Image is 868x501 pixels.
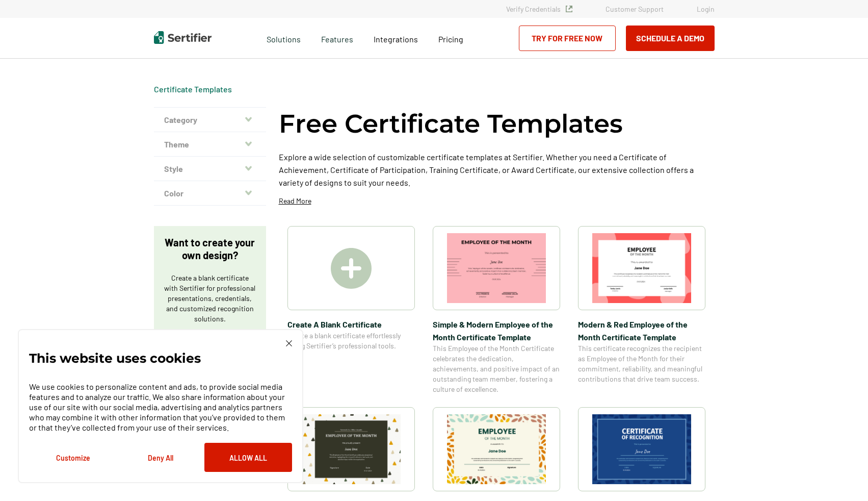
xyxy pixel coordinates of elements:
[29,382,292,433] p: We use cookies to personalize content and ads, to provide social media features and to analyze ou...
[592,414,691,484] img: Modern Dark Blue Employee of the Month Certificate Template
[154,84,232,94] span: Certificate Templates
[29,353,201,363] p: This website uses cookies
[286,340,292,346] img: Cookie Popup Close
[204,443,292,472] button: Allow All
[164,273,256,324] p: Create a blank certificate with Sertifier for professional presentations, credentials, and custom...
[433,343,560,394] span: This Employee of the Month Certificate celebrates the dedication, achievements, and positive impa...
[154,181,266,206] button: Color
[447,233,546,303] img: Simple & Modern Employee of the Month Certificate Template
[29,443,117,472] button: Customize
[287,318,415,331] span: Create A Blank Certificate
[566,6,572,12] img: Verified
[438,32,463,44] a: Pricing
[578,226,705,394] a: Modern & Red Employee of the Month Certificate TemplateModern & Red Employee of the Month Certifi...
[697,5,715,13] a: Login
[279,196,311,206] p: Read More
[117,443,204,472] button: Deny All
[154,108,266,132] button: Category
[154,31,212,44] img: Sertifier | Digital Credentialing Platform
[267,32,301,44] span: Solutions
[331,248,372,289] img: Create A Blank Certificate
[447,414,546,484] img: Simple and Patterned Employee of the Month Certificate Template
[578,343,705,384] span: This certificate recognizes the recipient as Employee of the Month for their commitment, reliabil...
[578,318,705,343] span: Modern & Red Employee of the Month Certificate Template
[287,331,415,351] span: Create a blank certificate effortlessly using Sertifier’s professional tools.
[592,233,691,303] img: Modern & Red Employee of the Month Certificate Template
[374,32,418,44] a: Integrations
[374,34,418,44] span: Integrations
[433,318,560,343] span: Simple & Modern Employee of the Month Certificate Template
[279,151,715,189] p: Explore a wide selection of customizable certificate templates at Sertifier. Whether you need a C...
[154,132,266,157] button: Theme
[606,5,664,13] a: Customer Support
[154,157,266,181] button: Style
[519,26,616,51] a: Try for Free Now
[817,452,868,501] iframe: Chat Widget
[506,5,572,13] a: Verify Credentials
[279,107,623,140] h1: Free Certificate Templates
[302,414,401,484] img: Simple & Colorful Employee of the Month Certificate Template
[433,226,560,394] a: Simple & Modern Employee of the Month Certificate TemplateSimple & Modern Employee of the Month C...
[154,84,232,94] a: Certificate Templates
[154,84,232,94] div: Breadcrumb
[164,236,256,262] p: Want to create your own design?
[438,34,463,44] span: Pricing
[321,32,353,44] span: Features
[626,26,715,51] button: Schedule a Demo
